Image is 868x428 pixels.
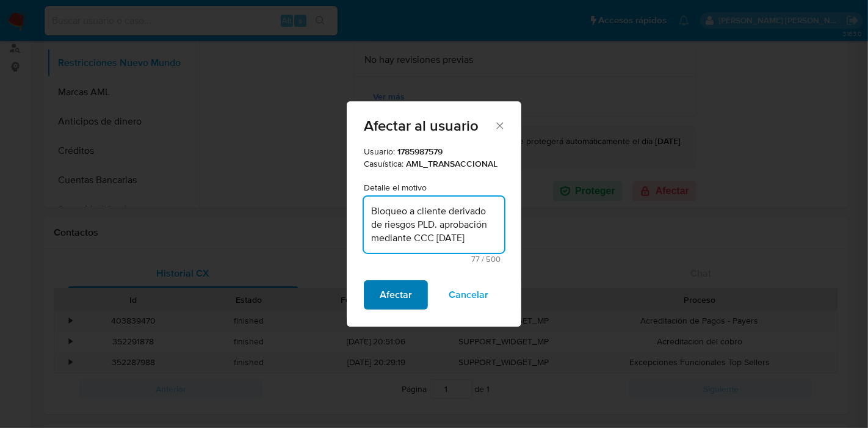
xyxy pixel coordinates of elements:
span: Máximo 500 caracteres [367,255,501,263]
textarea: Motivo [364,197,504,253]
strong: 1785987579 [397,145,443,158]
button: Afectar [364,280,428,310]
p: Usuario: [364,146,504,158]
p: Casuística: [364,158,504,170]
span: Afectar al usuario [364,118,494,133]
strong: AML_TRANSACCIONAL [406,158,497,170]
span: Cancelar [449,281,488,308]
span: Afectar [380,281,412,308]
button: Cancelar [433,280,504,310]
p: Detalle el motivo [364,182,504,194]
button: Cerrar [494,120,505,131]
